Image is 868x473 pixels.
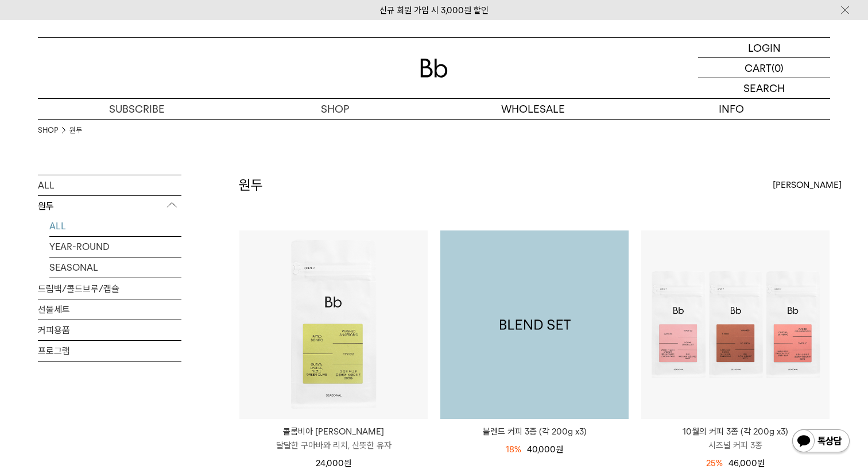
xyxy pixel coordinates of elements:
p: SEARCH [743,78,785,98]
div: 18% [506,443,521,456]
p: 달달한 구아바와 리치, 산뜻한 유자 [239,439,428,452]
span: 원 [344,458,351,468]
a: 신규 회원 가입 시 3,000원 할인 [379,5,489,16]
p: INFO [632,99,830,119]
a: SEASONAL [49,257,181,278]
img: 콜롬비아 파티오 보니토 [239,230,428,419]
a: 원두 [69,125,82,136]
span: [PERSON_NAME] [773,178,842,192]
p: 시즈널 커피 3종 [641,439,830,452]
a: 블렌드 커피 3종 (각 200g x3) [440,230,629,419]
p: 10월의 커피 3종 (각 200g x3) [641,425,830,439]
p: WHOLESALE [434,99,632,119]
a: SHOP [38,125,58,136]
p: LOGIN [748,38,781,57]
a: SUBSCRIBE [38,99,236,119]
a: 커피용품 [38,320,181,340]
a: 드립백/콜드브루/캡슐 [38,279,181,299]
img: 카카오톡 채널 1:1 채팅 버튼 [791,428,851,456]
a: ALL [49,216,181,236]
a: ALL [38,175,181,195]
div: 25% [706,456,723,470]
p: 콜롬비아 [PERSON_NAME] [239,425,428,439]
a: CART (0) [698,58,830,78]
span: 원 [556,444,563,455]
span: 40,000 [527,444,563,455]
a: LOGIN [698,38,830,58]
a: SHOP [236,99,434,119]
img: 로고 [420,59,448,78]
a: 프로그램 [38,341,181,361]
a: 블렌드 커피 3종 (각 200g x3) [440,425,629,439]
a: 10월의 커피 3종 (각 200g x3) 시즈널 커피 3종 [641,425,830,452]
img: 1000001179_add2_053.png [440,230,629,419]
img: 10월의 커피 3종 (각 200g x3) [641,230,830,419]
h2: 원두 [239,175,263,195]
a: YEAR-ROUND [49,237,181,257]
p: CART [745,58,772,78]
span: 46,000 [728,458,765,468]
a: 선물세트 [38,299,181,320]
p: 원두 [38,196,181,217]
p: (0) [772,58,784,78]
span: 24,000 [316,458,351,468]
a: 콜롬비아 [PERSON_NAME] 달달한 구아바와 리치, 산뜻한 유자 [239,425,428,452]
span: 원 [757,458,765,468]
